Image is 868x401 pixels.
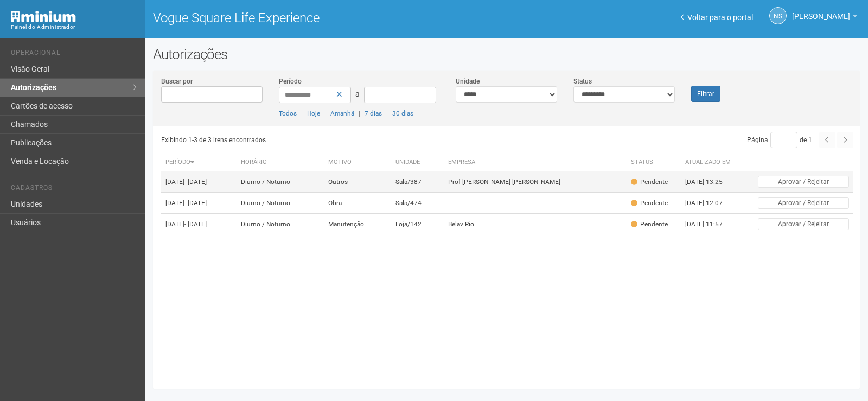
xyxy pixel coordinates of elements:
td: [DATE] 11:57 [681,214,741,235]
button: Filtrar [691,86,720,102]
a: Hoje [307,110,320,117]
td: [DATE] [161,171,237,193]
div: Pendente [631,199,668,208]
th: Status [627,154,681,171]
td: Outros [324,171,391,193]
li: Operacional [11,49,137,60]
span: | [324,110,326,117]
td: Prof [PERSON_NAME] [PERSON_NAME] [444,171,627,193]
td: [DATE] [161,193,237,214]
span: - [DATE] [184,220,207,228]
span: | [386,110,388,117]
a: 30 dias [392,110,413,117]
button: Aprovar / Rejeitar [758,197,849,209]
a: Todos [279,110,297,117]
span: | [359,110,360,117]
td: Belav Rio [444,214,627,235]
h1: Vogue Square Life Experience [153,11,499,25]
td: [DATE] 13:25 [681,171,741,193]
label: Unidade [456,77,480,86]
label: Status [573,77,592,86]
td: Sala/474 [391,193,444,214]
label: Período [279,77,302,86]
div: Pendente [631,220,668,229]
th: Unidade [391,154,444,171]
td: Obra [324,193,391,214]
a: NS [769,7,787,24]
th: Atualizado em [681,154,741,171]
img: Minium [11,11,76,22]
span: Página de 1 [747,136,812,144]
div: Painel do Administrador [11,22,137,32]
div: Pendente [631,177,668,187]
td: Sala/387 [391,171,444,193]
span: | [301,110,303,117]
label: Buscar por [161,77,193,86]
th: Horário [237,154,324,171]
a: Amanhã [330,110,354,117]
li: Cadastros [11,184,137,195]
div: Exibindo 1-3 de 3 itens encontrados [161,132,504,148]
a: 7 dias [365,110,382,117]
th: Empresa [444,154,627,171]
td: Diurno / Noturno [237,214,324,235]
td: Diurno / Noturno [237,171,324,193]
span: - [DATE] [184,199,207,207]
button: Aprovar / Rejeitar [758,176,849,188]
th: Período [161,154,237,171]
a: Voltar para o portal [681,13,753,22]
h2: Autorizações [153,46,860,62]
th: Motivo [324,154,391,171]
td: [DATE] 12:07 [681,193,741,214]
td: Loja/142 [391,214,444,235]
td: [DATE] [161,214,237,235]
button: Aprovar / Rejeitar [758,218,849,230]
span: a [355,90,360,98]
td: Diurno / Noturno [237,193,324,214]
span: Nicolle Silva [792,2,850,21]
td: Manutenção [324,214,391,235]
a: [PERSON_NAME] [792,14,857,22]
span: - [DATE] [184,178,207,186]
